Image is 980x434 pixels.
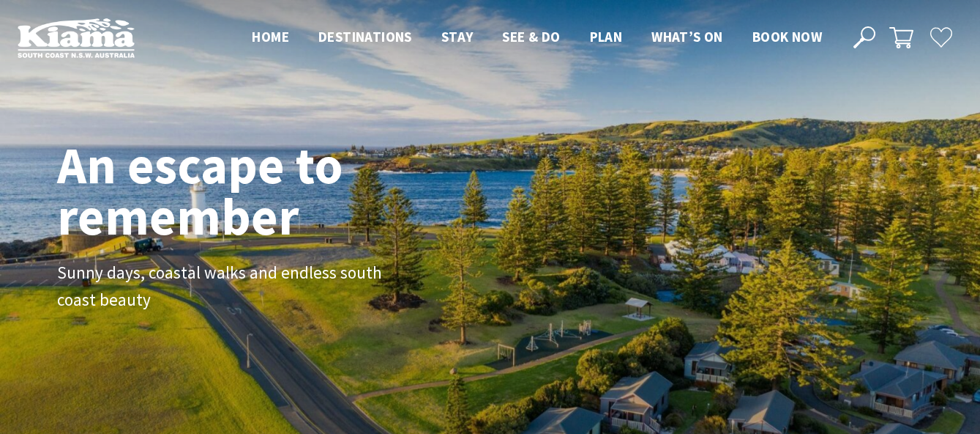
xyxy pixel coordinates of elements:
span: Home [252,28,289,45]
span: Plan [590,28,623,45]
span: Stay [441,28,474,45]
span: Destinations [318,28,412,45]
span: What’s On [651,28,723,45]
h1: An escape to remember [57,139,460,242]
nav: Main Menu [237,26,837,50]
img: Kiama Logo [18,18,135,58]
span: See & Do [502,28,560,45]
span: Book now [752,28,822,45]
p: Sunny days, coastal walks and endless south coast beauty [57,260,386,314]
